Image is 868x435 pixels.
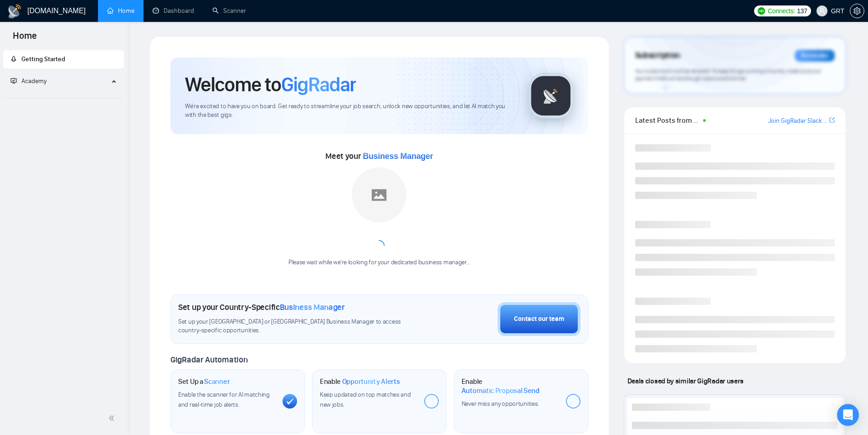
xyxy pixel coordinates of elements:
[462,386,539,395] span: Automatic Proposal Send
[498,302,580,336] button: Contact our team
[624,373,747,389] span: Deals closed by similar GigRadar users
[178,391,270,409] span: Enable the scanner for AI matching and real-time job alerts.
[7,4,22,19] img: logo
[10,78,17,84] span: fund-projection-screen
[363,152,433,161] span: Business Manager
[758,7,765,15] img: upwork-logo.png
[320,377,400,386] h1: Enable
[768,6,795,16] span: Connects:
[280,302,345,312] span: Business Manager
[850,4,864,18] button: setting
[837,404,859,426] div: Open Intercom Messenger
[795,50,835,62] div: Reminder
[178,318,420,335] span: Set up your [GEOGRAPHIC_DATA] or [GEOGRAPHIC_DATA] Business Manager to access country-specific op...
[635,48,680,63] span: Subscription
[10,56,17,62] span: rocket
[21,55,65,63] span: Getting Started
[3,50,124,68] li: Getting Started
[342,377,400,386] span: Opportunity Alerts
[178,377,230,386] h1: Set Up a
[829,116,835,124] span: export
[514,314,564,324] div: Contact our team
[107,7,134,15] a: homeHome
[850,7,864,15] span: setting
[283,258,476,267] div: Please wait while we're looking for your dedicated business manager...
[3,94,124,100] li: Academy Homepage
[374,240,385,251] span: loading
[320,391,411,409] span: Keep updated on top matches and new jobs.
[5,29,44,48] span: Home
[462,377,559,395] h1: Enable
[178,302,345,312] h1: Set up your Country-Specific
[768,116,827,126] a: Join GigRadar Slack Community
[170,355,247,365] span: GigRadar Automation
[185,102,514,120] span: We're excited to have you on board. Get ready to streamline your job search, unlock new opportuni...
[21,77,46,85] span: Academy
[850,7,864,15] a: setting
[528,73,574,119] img: gigradar-logo.png
[352,168,406,222] img: placeholder.png
[204,377,230,386] span: Scanner
[829,116,835,125] a: export
[212,7,246,15] a: searchScanner
[185,72,356,97] h1: Welcome to
[462,400,539,408] span: Never miss any opportunities.
[153,7,194,15] a: dashboardDashboard
[635,68,821,82] span: Your subscription will be renewed. To keep things running smoothly, make sure your payment method...
[797,6,807,16] span: 137
[819,8,825,14] span: user
[108,414,118,423] span: double-left
[325,151,433,161] span: Meet your
[635,115,700,126] span: Latest Posts from the GigRadar Community
[10,77,46,85] span: Academy
[281,72,356,97] span: GigRadar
